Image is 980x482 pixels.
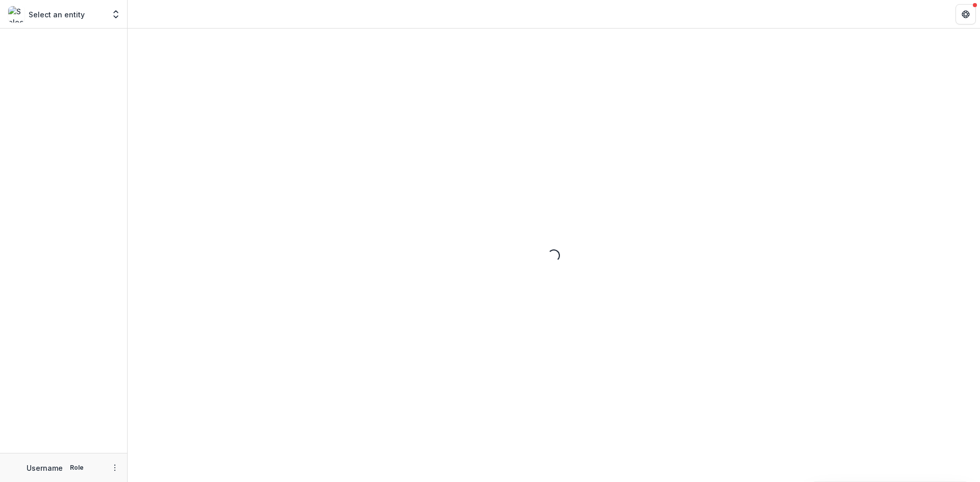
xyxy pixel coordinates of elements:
button: Open entity switcher [109,4,123,24]
button: More [109,462,121,474]
button: Get Help [955,4,976,24]
p: Username [27,463,63,473]
img: Select an entity [8,6,24,22]
p: Role [67,463,87,472]
p: Select an entity [29,9,85,20]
